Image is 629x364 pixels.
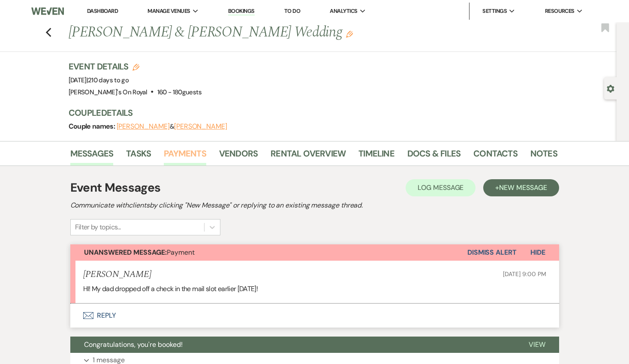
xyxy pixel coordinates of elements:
span: | [87,76,129,84]
button: Congratulations, you're booked! [70,337,515,353]
h3: Event Details [69,60,202,72]
button: [PERSON_NAME] [117,123,170,130]
a: To Do [284,7,300,15]
h2: Communicate with clients by clicking "New Message" or replying to an existing message thread. [70,200,559,211]
span: Analytics [330,7,357,15]
h1: Event Messages [70,179,161,197]
span: & [117,122,227,131]
a: Contacts [473,147,518,165]
span: Payment [84,248,195,257]
span: 210 days to go [88,76,129,84]
span: New Message [499,183,547,192]
button: Hide [517,244,559,261]
span: [DATE] [69,76,129,84]
span: Manage Venues [147,7,190,15]
a: Tasks [126,147,151,165]
a: Timeline [358,147,394,165]
span: Couple names: [69,122,117,131]
a: Rental Overview [271,147,346,165]
button: Log Message [406,179,476,196]
span: View [529,340,545,349]
a: Bookings [228,7,255,15]
a: Notes [530,147,557,165]
button: +New Message [483,179,559,196]
span: [PERSON_NAME]'s On Royal [69,88,147,96]
span: Settings [482,7,507,15]
button: Dismiss Alert [467,244,517,261]
button: [PERSON_NAME] [174,123,227,130]
h5: [PERSON_NAME] [83,269,151,280]
button: Unanswered Message:Payment [70,244,467,261]
span: [DATE] 9:00 PM [503,270,546,278]
a: Payments [164,147,206,165]
a: Dashboard [87,7,118,15]
a: Messages [70,147,114,165]
h1: [PERSON_NAME] & [PERSON_NAME] Wedding [69,22,453,43]
span: Congratulations, you're booked! [84,340,183,349]
h3: Couple Details [69,107,549,119]
img: Weven Logo [31,2,63,20]
div: Filter by topics... [75,222,121,232]
p: HI! My dad dropped off a check in the mail slot earlier [DATE]! [83,283,546,295]
span: Hide [530,248,545,257]
button: Reply [70,304,559,328]
button: View [515,337,559,353]
button: Edit [346,30,353,38]
span: Log Message [418,183,463,192]
strong: Unanswered Message: [84,248,167,257]
span: 160 - 180 guests [157,88,202,96]
a: Vendors [219,147,258,165]
span: Resources [545,7,575,15]
button: Open lead details [607,84,614,92]
a: Docs & Files [407,147,460,165]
